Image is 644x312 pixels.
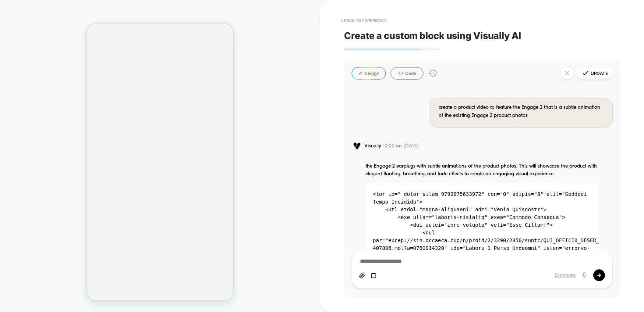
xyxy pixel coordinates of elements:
div: create a product video to feature the Engage 2 that is a subtle animation of the existing Engage ... [439,104,605,120]
button: Update [577,68,613,79]
button: Code [390,67,424,80]
span: Create a custom block using Visually AI [344,30,620,41]
div: Examples [555,272,576,279]
button: < Back to experience [337,15,390,26]
span: Visually [364,143,381,149]
span: 10:00 on [DATE] [383,143,419,149]
button: Design [351,67,386,80]
p: the Engage 2 earplugs with subtle animations of the product photos. This will showcase the produc... [365,162,598,178]
img: Visually logo [351,142,362,150]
